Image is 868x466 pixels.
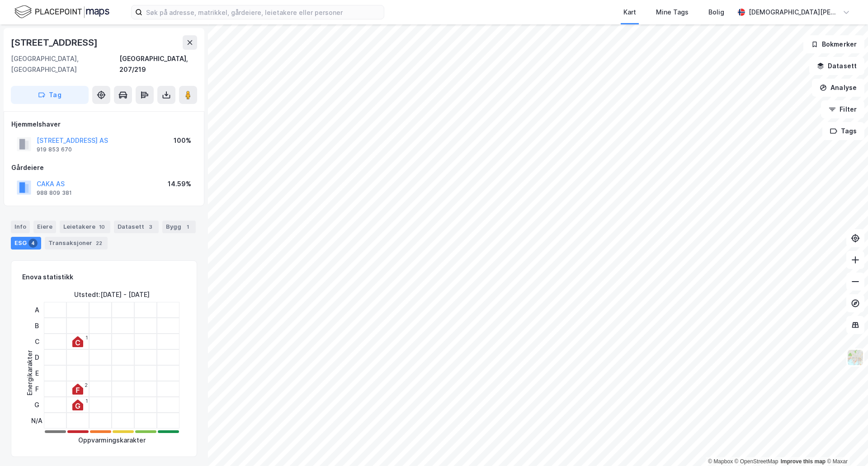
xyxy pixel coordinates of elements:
a: Improve this map [781,458,826,465]
button: Tags [822,122,864,140]
div: 1 [85,335,88,340]
div: Leietakere [60,221,110,233]
div: Oppvarmingskarakter [78,435,146,446]
div: Info [11,221,30,233]
div: E [31,365,42,381]
div: [GEOGRAPHIC_DATA], 207/219 [119,53,197,75]
div: Kart [623,7,636,18]
div: 2 [85,382,88,388]
button: Filter [821,100,864,118]
div: D [31,349,42,365]
div: Utstedt : [DATE] - [DATE] [74,289,150,300]
input: Søk på adresse, matrikkel, gårdeiere, leietakere eller personer [142,5,384,19]
div: 14.59% [168,179,191,189]
div: 1 [183,222,192,231]
a: Mapbox [708,458,733,465]
div: N/A [31,413,42,428]
div: G [31,397,42,413]
div: Mine Tags [656,7,689,18]
div: Kontrollprogram for chat [823,423,868,466]
img: logo.f888ab2527a4732fd821a326f86c7f29.svg [14,4,109,20]
div: Enova statistikk [22,272,73,282]
div: 100% [174,135,191,146]
button: Tag [11,86,89,104]
div: A [31,302,42,318]
div: 4 [28,239,38,248]
div: B [31,318,42,334]
button: Bokmerker [803,35,864,53]
div: Bygg [162,221,196,233]
a: OpenStreetMap [735,458,778,465]
div: [STREET_ADDRESS] [11,35,99,50]
div: F [31,381,42,397]
div: 988 809 381 [37,189,72,197]
iframe: Chat Widget [823,423,868,466]
button: Datasett [809,57,864,75]
div: 1 [85,398,88,404]
div: Hjemmelshaver [11,119,197,130]
div: 3 [146,222,155,231]
button: Analyse [812,79,864,97]
div: Datasett [114,221,159,233]
div: [GEOGRAPHIC_DATA], [GEOGRAPHIC_DATA] [11,53,119,75]
img: Z [847,349,864,366]
div: 919 853 670 [37,146,72,153]
div: C [31,334,42,349]
div: ESG [11,237,41,249]
div: 22 [94,239,104,248]
div: Transaksjoner [45,237,108,249]
div: Eiere [33,221,56,233]
div: [DEMOGRAPHIC_DATA][PERSON_NAME] [749,7,839,18]
div: 10 [97,222,107,231]
div: Energikarakter [24,350,35,395]
div: Bolig [708,7,724,18]
div: Gårdeiere [11,162,197,173]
